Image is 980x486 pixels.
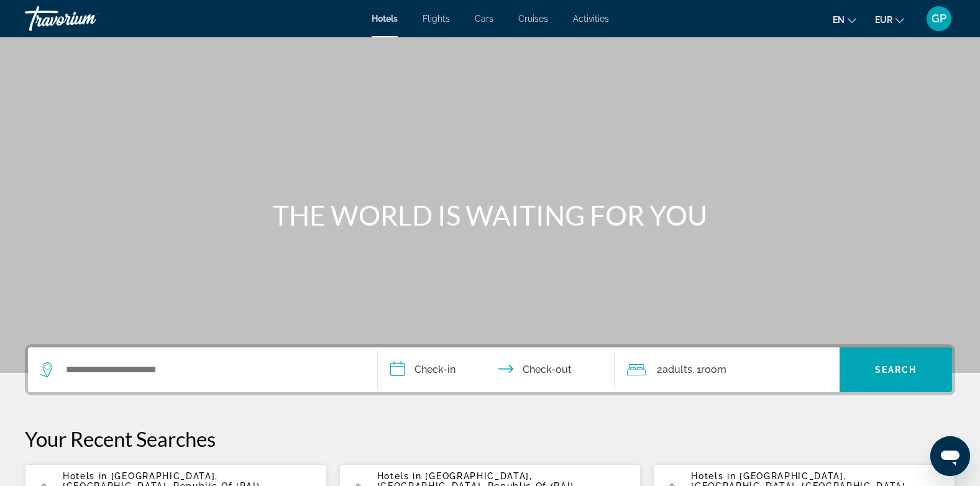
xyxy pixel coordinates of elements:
[25,2,149,35] a: Travorium
[701,364,726,375] span: Room
[518,14,548,24] a: Cruises
[573,14,609,24] a: Activities
[377,471,422,481] span: Hotels in
[923,6,955,32] button: User Menu
[423,14,450,24] a: Flights
[657,361,692,378] span: 2
[691,471,736,481] span: Hotels in
[28,347,952,392] div: Search widget
[875,365,917,375] span: Search
[833,11,856,29] button: Change language
[662,364,692,375] span: Adults
[840,347,952,392] button: Search
[692,361,726,378] span: , 1
[875,11,904,29] button: Change currency
[378,347,615,392] button: Check in and out dates
[615,347,840,392] button: Travelers: 2 adults, 0 children
[875,15,892,25] span: EUR
[372,14,398,24] a: Hotels
[930,436,970,476] iframe: Bouton de lancement de la fenêtre de messagerie
[475,14,493,24] a: Cars
[257,199,723,231] h1: THE WORLD IS WAITING FOR YOU
[833,15,845,25] span: en
[932,12,946,25] span: GP
[25,426,955,451] p: Your Recent Searches
[63,471,108,481] span: Hotels in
